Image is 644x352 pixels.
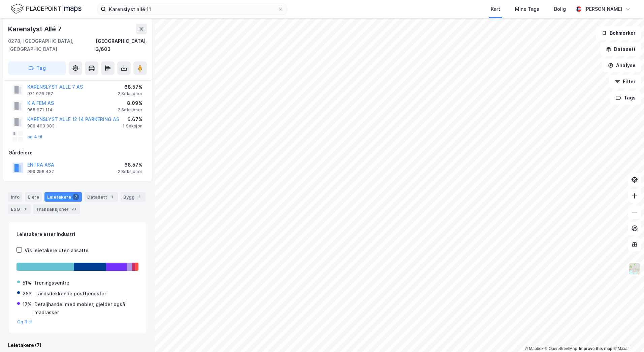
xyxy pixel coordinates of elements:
div: Karenslyst Allé 7 [8,24,63,34]
div: 68.57% [118,83,142,91]
div: 2 Seksjoner [118,91,142,96]
div: Landsdekkende posttjenester [35,290,106,298]
div: 1 [136,194,143,200]
div: 28% [23,290,33,298]
div: 51% [23,279,31,287]
div: 3 [21,206,28,212]
div: 1 Seksjon [123,123,142,129]
div: 0278, [GEOGRAPHIC_DATA], [GEOGRAPHIC_DATA] [8,37,96,53]
div: Info [8,192,22,202]
img: logo.f888ab2527a4732fd821a326f86c7f29.svg [11,3,82,15]
button: Filter [609,75,641,88]
div: 2 Seksjoner [118,107,142,113]
iframe: Chat Widget [610,320,644,352]
div: 6.67% [123,115,142,123]
button: Analyse [602,59,641,72]
div: Leietakere etter industri [17,230,138,238]
div: Eiere [25,192,42,202]
a: Improve this map [579,346,612,351]
div: 68.57% [118,161,142,169]
div: 988 403 083 [27,123,55,129]
div: 2 Seksjoner [118,169,142,174]
button: Bokmerker [596,26,641,40]
div: Kontrollprogram for chat [610,320,644,352]
div: Gårdeiere [8,149,147,157]
div: Vis leietakere uten ansatte [25,246,89,255]
div: 1 [108,194,115,200]
div: Bygg [121,192,146,202]
img: Z [628,262,641,275]
a: Mapbox [525,346,543,351]
div: Mine Tags [515,5,539,13]
div: Leietakere [44,192,82,202]
button: Tags [610,91,641,105]
div: Kart [491,5,500,13]
button: Og 3 til [17,319,33,325]
div: [PERSON_NAME] [584,5,622,13]
a: OpenStreetMap [545,346,577,351]
div: Detaljhandel med møbler, gjelder også madrasser [34,300,138,317]
div: Datasett [85,192,118,202]
div: 23 [70,206,77,212]
div: ESG [8,204,31,214]
button: Tag [8,61,66,75]
div: Treningssentre [34,279,69,287]
div: 971 076 267 [27,91,53,96]
div: [GEOGRAPHIC_DATA], 3/603 [96,37,147,53]
div: 8.09% [118,99,142,107]
div: 7 [72,194,79,200]
button: Datasett [600,42,641,56]
div: 965 971 114 [27,107,53,113]
div: Leietakere (7) [8,341,147,349]
div: Bolig [554,5,566,13]
div: 17% [23,300,32,309]
div: 999 296 432 [27,169,54,174]
div: Transaksjoner [33,204,80,214]
input: Søk på adresse, matrikkel, gårdeiere, leietakere eller personer [106,4,278,14]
